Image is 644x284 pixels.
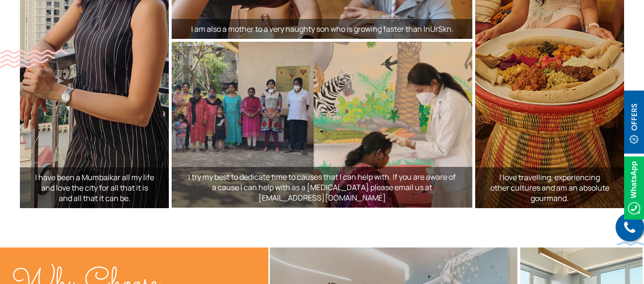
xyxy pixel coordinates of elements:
img: Whatsappicon [624,156,644,220]
p: I am also a mother to a very naughty son who is growing faster than InUrSkn. [176,24,468,34]
p: I try my best to dedicate time to causes that I can help with. If you are aware of a cause I can ... [176,172,468,203]
a: Whatsappicon [624,182,644,192]
img: offerBt [624,91,644,154]
p: I have been a Mumbaikar all my life and love the city for all that it is and all that it can be. [25,172,164,203]
img: bluewave [576,241,644,260]
p: I love travelling, experiencing other cultures and am an absolute gourmand. [480,172,619,203]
